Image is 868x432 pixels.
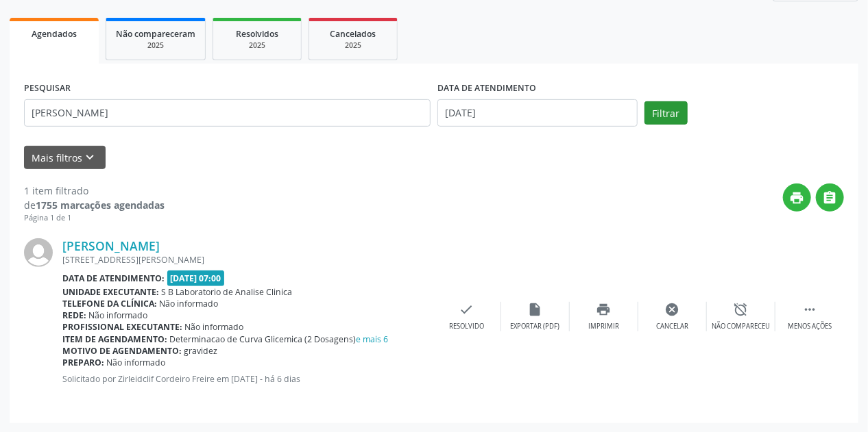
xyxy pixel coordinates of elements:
i:  [802,302,817,317]
input: Nome, CNS [24,99,431,127]
i: cancel [665,302,680,317]
span: Não informado [160,298,219,309]
i: print [790,190,805,205]
b: Item de agendamento: [62,333,167,345]
b: Preparo: [62,357,104,368]
p: Solicitado por Zirleidclif Cordeiro Freire em [DATE] - há 6 dias [62,373,433,385]
b: Data de atendimento: [62,272,165,284]
a: e mais 6 [357,333,389,345]
div: 2025 [319,40,387,51]
button:  [816,183,844,212]
b: Unidade executante: [62,286,159,298]
button: print [783,183,811,212]
b: Profissional executante: [62,321,182,333]
div: de [24,198,165,212]
input: Selecione um intervalo [437,99,638,127]
span: gravidez [184,345,218,357]
div: Exportar (PDF) [511,322,560,331]
strong: 1755 marcações agendadas [36,199,165,212]
div: 2025 [116,40,195,51]
span: Agendados [32,28,77,40]
i: print [596,302,612,317]
span: Resolvidos [236,28,278,40]
span: S B Laboratorio de Analise Clinica [162,286,293,298]
i: alarm_off [734,302,749,317]
span: [DATE] 07:00 [167,270,225,286]
a: [PERSON_NAME] [62,238,160,253]
div: Página 1 de 1 [24,212,165,224]
div: Imprimir [588,322,619,331]
div: Resolvido [449,322,484,331]
label: DATA DE ATENDIMENTO [437,78,536,99]
b: Telefone da clínica: [62,298,157,309]
div: 2025 [223,40,291,51]
span: Não informado [89,309,148,321]
button: Filtrar [644,101,688,125]
i: check [459,302,474,317]
button: Mais filtroskeyboard_arrow_down [24,146,106,170]
div: 1 item filtrado [24,183,165,198]
span: Não informado [107,357,166,368]
img: img [24,238,53,267]
i:  [823,190,838,205]
span: Não compareceram [116,28,195,40]
div: Não compareceu [712,322,770,331]
div: [STREET_ADDRESS][PERSON_NAME] [62,254,433,266]
div: Cancelar [656,322,688,331]
b: Rede: [62,309,86,321]
div: Menos ações [788,322,832,331]
i: keyboard_arrow_down [83,150,98,165]
label: PESQUISAR [24,78,71,99]
span: Cancelados [330,28,376,40]
span: Determinacao de Curva Glicemica (2 Dosagens) [170,333,389,345]
span: Não informado [185,321,244,333]
i: insert_drive_file [528,302,543,317]
b: Motivo de agendamento: [62,345,182,357]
